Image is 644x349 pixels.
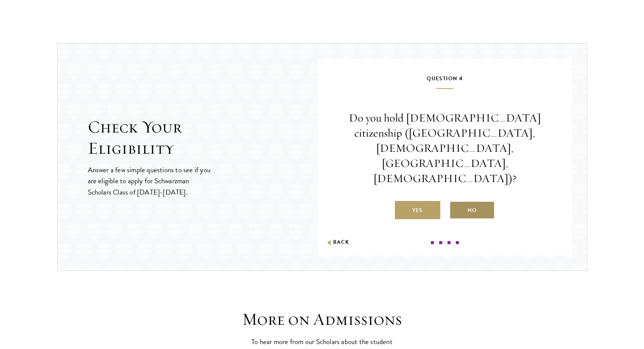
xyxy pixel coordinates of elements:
[326,238,349,246] button: Back
[341,111,549,186] p: Do you hold [DEMOGRAPHIC_DATA] citizenship ([GEOGRAPHIC_DATA], [DEMOGRAPHIC_DATA], [GEOGRAPHIC_DA...
[88,117,318,159] h2: Check Your Eligibility
[88,164,212,197] p: Answer a few simple questions to see if you are eligible to apply for Schwarzman Scholars Class o...
[449,201,495,219] label: No
[341,74,549,89] h5: Question 4
[205,309,440,330] h3: More on Admissions
[395,201,440,219] label: Yes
